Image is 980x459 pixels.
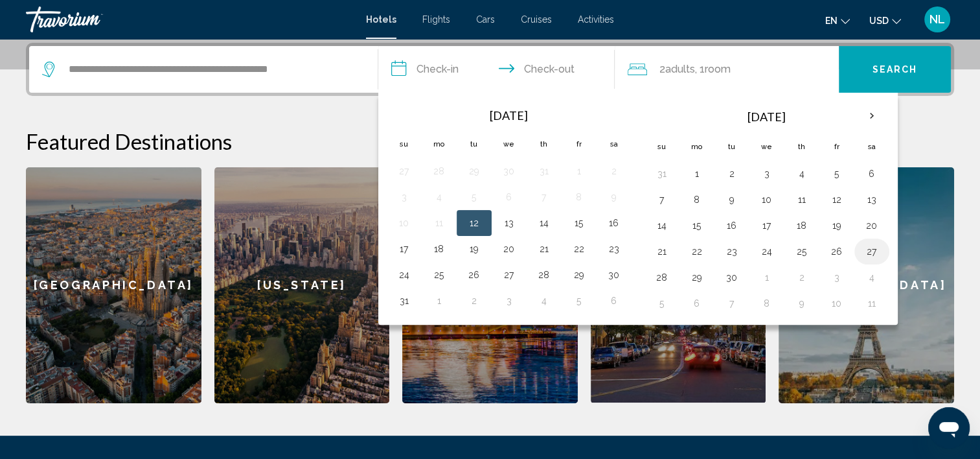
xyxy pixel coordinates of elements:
th: [DATE] [679,101,854,132]
button: Day 9 [604,188,624,206]
button: Day 10 [757,191,777,209]
button: Day 6 [861,165,882,183]
button: Day 26 [826,242,847,261]
span: Flights [422,14,450,25]
button: Day 14 [652,217,672,235]
button: Day 21 [652,242,672,261]
th: [DATE] [422,101,597,130]
button: Day 29 [687,268,707,287]
button: Day 28 [652,268,672,287]
button: Day 22 [687,242,707,261]
button: Day 16 [604,214,624,232]
button: Day 1 [757,268,777,287]
span: Room [704,63,730,75]
button: Day 24 [757,242,777,261]
h2: Featured Destinations [26,128,954,154]
button: Day 31 [394,292,415,310]
button: Day 31 [534,162,554,180]
button: Day 17 [757,217,777,235]
button: Day 1 [569,162,589,180]
button: Day 4 [861,268,882,287]
a: Hotels [366,14,396,25]
button: Day 7 [652,191,672,209]
button: Day 15 [569,214,589,232]
button: Day 25 [792,242,812,261]
a: Activities [578,14,614,25]
button: Day 23 [604,240,624,258]
button: Day 3 [394,188,415,206]
button: Day 12 [826,191,847,209]
button: Day 18 [792,217,812,235]
button: Day 13 [499,214,519,232]
a: [US_STATE] [214,167,390,403]
button: Day 18 [429,240,450,258]
button: Change language [825,11,850,30]
button: Day 30 [722,268,742,287]
span: USD [869,16,889,26]
button: Search [839,46,951,93]
button: Day 7 [534,188,554,206]
button: Day 11 [861,294,882,312]
button: Change currency [869,11,901,30]
button: Day 26 [464,266,484,284]
span: 2 [659,60,694,78]
button: Day 9 [722,191,742,209]
button: Day 30 [604,266,624,284]
button: Day 2 [604,162,624,180]
button: Day 20 [499,240,519,258]
button: Day 3 [826,268,847,287]
button: Day 8 [569,188,589,206]
button: Day 14 [534,214,554,232]
button: Day 8 [757,294,777,312]
button: Day 30 [499,162,519,180]
button: Day 29 [569,266,589,284]
button: Day 19 [464,240,484,258]
button: Day 13 [861,191,882,209]
button: Day 4 [534,292,554,310]
button: Day 6 [604,292,624,310]
button: Day 27 [499,266,519,284]
button: Day 4 [792,165,812,183]
button: Day 2 [464,292,484,310]
button: Day 10 [394,214,415,232]
button: Day 5 [464,188,484,206]
button: Day 28 [429,162,450,180]
button: Day 29 [464,162,484,180]
button: Day 5 [569,292,589,310]
button: Day 6 [499,188,519,206]
button: Day 5 [826,165,847,183]
a: Cars [476,14,495,25]
button: Day 27 [861,242,882,261]
button: Next month [854,101,889,131]
span: NL [929,13,945,26]
button: Day 8 [687,191,707,209]
button: Day 25 [429,266,450,284]
button: Day 3 [757,165,777,183]
button: Day 12 [464,214,484,232]
button: Day 23 [722,242,742,261]
button: Day 24 [394,266,415,284]
button: Day 15 [687,217,707,235]
iframe: Button to launch messaging window [928,407,970,449]
button: Day 11 [792,191,812,209]
div: Search widget [29,46,951,93]
button: Day 1 [429,292,450,310]
button: Day 9 [792,294,812,312]
button: Day 17 [394,240,415,258]
button: Day 16 [722,217,742,235]
button: Day 2 [722,165,742,183]
a: Cruises [521,14,552,25]
button: User Menu [920,6,954,33]
button: Day 22 [569,240,589,258]
button: Day 10 [826,294,847,312]
span: Search [872,65,918,75]
button: Day 3 [499,292,519,310]
button: Day 27 [394,162,415,180]
button: Day 6 [687,294,707,312]
span: en [825,16,838,26]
